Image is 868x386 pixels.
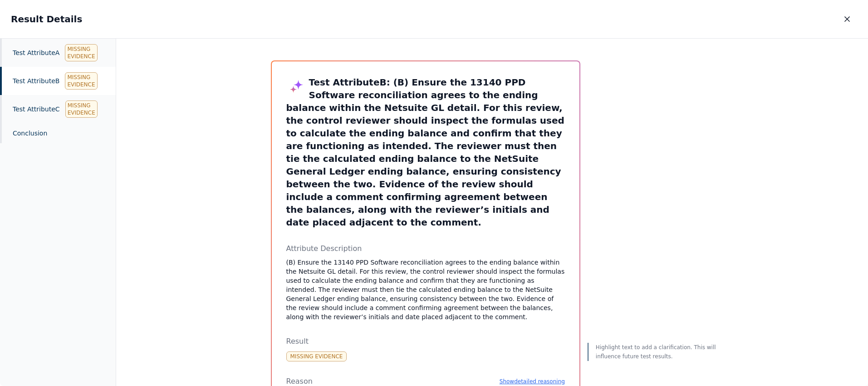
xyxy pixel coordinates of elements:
p: (B) Ensure the 13140 PPD Software reconciliation agrees to the ending balance within the Netsuite... [286,258,565,321]
div: Missing Evidence [65,100,98,118]
div: Missing Evidence [65,44,97,61]
h3: Test Attribute B : (B) Ensure the 13140 PPD Software reconciliation agrees to the ending balance ... [286,76,565,229]
div: Missing Evidence [286,351,347,361]
button: Showdetailed reasoning [500,378,565,385]
p: Result [286,336,565,347]
div: Missing Evidence [65,72,97,90]
p: Attribute Description [286,243,565,254]
h2: Result Details [11,13,82,25]
p: Highlight text to add a clarification. This will influence future test results. [596,343,718,361]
